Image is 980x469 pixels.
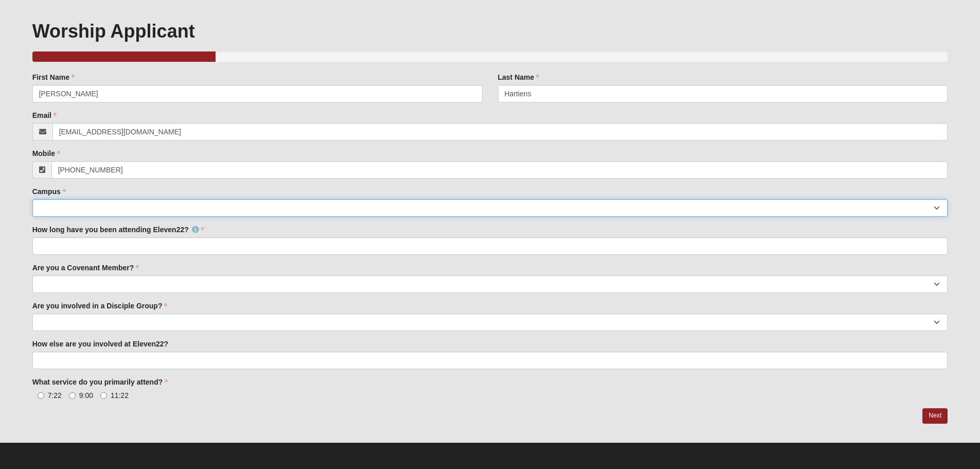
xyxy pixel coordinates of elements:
label: Mobile [32,148,60,159]
label: Are you involved in a Disciple Group? [32,301,168,311]
label: Are you a Covenant Member? [32,263,139,273]
label: First Name [32,72,75,82]
a: Next [922,408,948,423]
input: 11:22 [100,392,107,399]
h1: Worship Applicant [32,20,948,42]
span: 7:22 [48,391,62,399]
span: 9:00 [79,391,93,399]
label: How long have you been attending Eleven22? [32,224,204,235]
input: 7:22 [38,392,44,399]
label: How else are you involved at Eleven22? [32,339,169,349]
span: 11:22 [111,391,129,399]
input: 9:00 [69,392,76,399]
label: Email [32,110,57,120]
label: Last Name [498,72,540,82]
label: Campus [32,186,66,197]
label: What service do you primarily attend? [32,377,168,387]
